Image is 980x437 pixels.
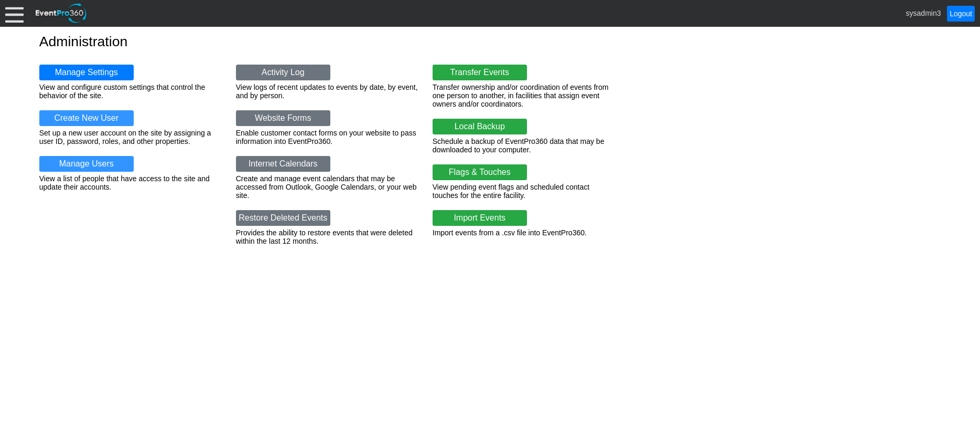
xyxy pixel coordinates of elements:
[433,137,616,154] div: Schedule a backup of EventPro360 data that may be downloaded to your computer.
[236,129,419,145] div: Enable customer contact forms on your website to pass information into EventPro360.
[236,83,419,100] div: View logs of recent updates to events by date, by event, and by person.
[236,65,330,80] a: Activity Log
[236,174,419,200] div: Create and manage event calendars that may be accessed from Outlook, Google Calendars, or your we...
[906,8,941,17] span: sysadmin3
[34,2,89,25] img: EventPro360
[433,164,527,180] a: Flags & Touches
[433,119,527,134] a: Local Backup
[39,83,223,100] div: View and configure custom settings that control the behavior of the site.
[236,156,330,172] a: Internet Calendars
[236,228,419,245] div: Provides the ability to restore events that were deleted within the last 12 months.
[236,210,330,226] a: Restore Deleted Events
[39,35,941,49] h1: Administration
[947,6,975,22] a: Logout
[39,156,134,172] a: Manage Users
[39,65,134,80] a: Manage Settings
[39,110,134,126] a: Create New User
[433,83,616,108] div: Transfer ownership and/or coordination of events from one person to another, in facilities that a...
[433,228,616,237] div: Import events from a .csv file into EventPro360.
[236,110,330,126] a: Website Forms
[433,183,616,200] div: View pending event flags and scheduled contact touches for the entire facility.
[39,129,223,145] div: Set up a new user account on the site by assigning a user ID, password, roles, and other properties.
[5,4,24,23] div: Menu: Click or 'Crtl+M' to toggle menu open/close
[39,174,223,191] div: View a list of people that have access to the site and update their accounts.
[433,65,527,80] a: Transfer Events
[433,210,527,226] a: Import Events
